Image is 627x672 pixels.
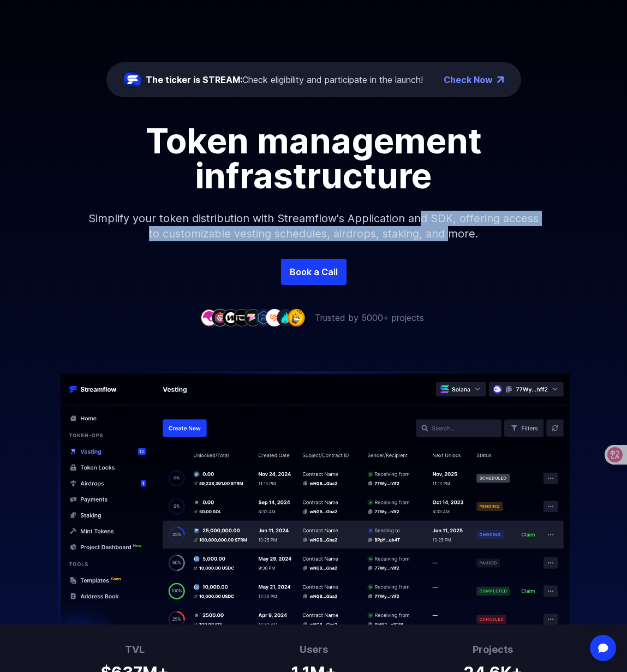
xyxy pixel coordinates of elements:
[146,73,423,86] div: Check eligibility and participate in the launch!
[233,309,250,326] img: company-4
[68,123,559,193] h1: Token management infrastructure
[211,309,229,326] img: company-2
[277,309,294,326] img: company-8
[200,309,218,326] img: company-1
[444,73,493,86] a: Check Now
[266,309,283,326] img: company-7
[222,309,240,326] img: company-3
[315,311,424,324] p: Trusted by 5000+ projects
[255,309,272,326] img: company-6
[497,76,504,83] img: top-right-arrow.png
[463,642,522,657] h3: Projects
[79,193,548,259] p: Simplify your token distribution with Streamflow's Application and SDK, offering access to custom...
[146,74,242,85] span: The ticker is STREAM:
[590,635,616,661] div: Open Intercom Messenger
[281,259,347,285] a: Book a Call
[291,642,336,657] h3: Users
[288,309,305,326] img: company-9
[244,309,261,326] img: company-5
[124,71,141,88] img: streamflow-logo-circle.png
[101,642,169,657] h3: TVL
